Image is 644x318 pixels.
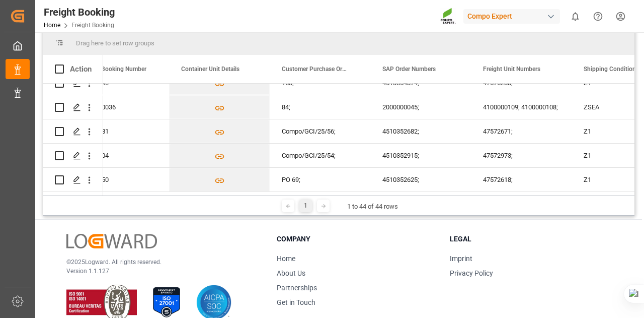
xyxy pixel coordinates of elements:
[370,144,471,167] div: 4510352915;
[270,95,370,119] div: 84;
[80,66,146,73] span: Freight Booking Number
[270,144,370,167] div: Compo/GCI/25/54;
[450,255,472,263] a: Imprint
[564,5,587,28] button: show 0 new notifications
[43,168,103,192] div: Press SPACE to select this row.
[44,22,60,29] a: Home
[347,202,398,212] div: 1 to 44 of 44 rows
[277,269,305,277] a: About Us
[277,255,295,263] a: Home
[277,234,438,244] h3: Company
[66,267,252,276] p: Version 1.1.127
[587,5,609,28] button: Help Center
[277,298,315,306] a: Get in Touch
[181,66,239,73] span: Container Unit Details
[270,168,370,192] div: PO 69;
[76,39,154,47] span: Drag here to set row groups
[70,65,92,74] div: Action
[463,7,564,26] button: Compo Expert
[471,168,572,192] div: 47572618;
[277,284,317,292] a: Partnerships
[370,168,471,192] div: 4510352625;
[43,95,103,119] div: Press SPACE to select this row.
[440,8,456,25] img: Screenshot%202023-09-29%20at%2010.02.21.png_1712312052.png
[43,119,103,144] div: Press SPACE to select this row.
[382,66,436,73] span: SAP Order Numbers
[44,5,115,20] div: Freight Booking
[463,9,560,24] div: Compo Expert
[68,95,169,119] div: 6200000036
[270,119,370,143] div: Compo/GCI/25/56;
[450,269,493,277] a: Privacy Policy
[66,234,157,248] img: Logward Logo
[471,95,572,119] div: 4100000109; 4100000108;
[370,95,471,119] div: 2000000045;
[471,144,572,167] div: 47572973;
[471,119,572,143] div: 47572671;
[66,258,252,267] p: © 2025 Logward. All rights reserved.
[299,200,312,212] div: 1
[483,66,540,73] span: Freight Unit Numbers
[68,144,169,167] div: 14043004
[370,119,471,143] div: 4510352682;
[68,168,169,192] div: 14042850
[68,119,169,143] div: 14042881
[450,234,611,244] h3: Legal
[43,144,103,168] div: Press SPACE to select this row.
[584,66,639,73] span: Shipping Conditions
[282,66,349,73] span: Customer Purchase Order Numbers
